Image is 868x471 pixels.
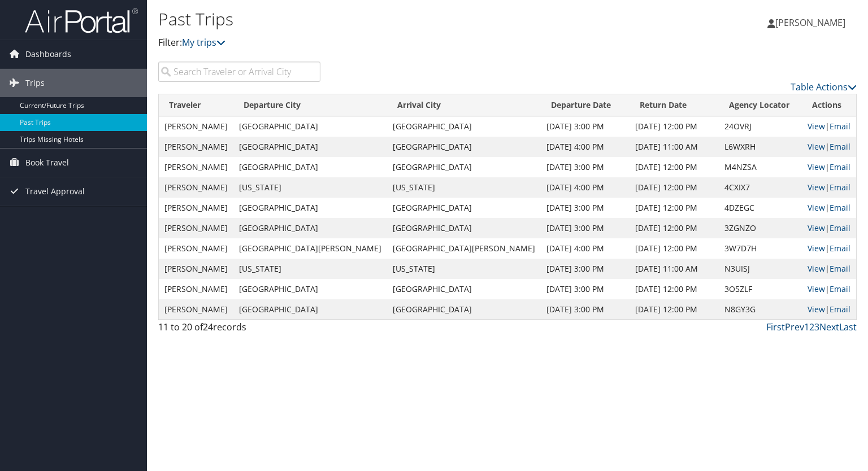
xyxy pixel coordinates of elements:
a: View [808,182,825,193]
td: [US_STATE] [387,259,541,279]
td: [DATE] 4:00 PM [541,177,630,198]
td: | [802,198,856,218]
td: [GEOGRAPHIC_DATA] [233,299,387,320]
td: | [802,299,856,320]
td: [DATE] 3:00 PM [541,116,630,137]
td: [GEOGRAPHIC_DATA] [387,137,541,157]
td: 4CXIX7 [719,177,802,198]
td: [PERSON_NAME] [159,177,233,198]
td: [DATE] 3:00 PM [541,218,630,238]
a: Email [830,243,850,254]
td: [US_STATE] [233,177,387,198]
td: [DATE] 12:00 PM [630,299,719,320]
a: Last [839,321,857,333]
div: 11 to 20 of records [158,320,320,339]
th: Actions [802,94,856,116]
td: [US_STATE] [233,259,387,279]
td: [DATE] 12:00 PM [630,157,719,177]
a: Email [830,284,850,294]
a: 1 [804,321,809,333]
a: 3 [814,321,819,333]
td: [DATE] 4:00 PM [541,137,630,157]
a: 2 [809,321,814,333]
td: [DATE] 3:00 PM [541,198,630,218]
a: View [808,304,825,315]
td: 3O5ZLF [719,279,802,299]
p: Filter: [158,36,624,50]
a: View [808,202,825,213]
td: | [802,157,856,177]
td: [DATE] 3:00 PM [541,259,630,279]
th: Traveler: activate to sort column ascending [159,94,233,116]
td: [GEOGRAPHIC_DATA] [233,279,387,299]
td: | [802,116,856,137]
th: Agency Locator: activate to sort column ascending [719,94,802,116]
td: [GEOGRAPHIC_DATA] [387,116,541,137]
td: [DATE] 4:00 PM [541,238,630,259]
img: airportal-logo.png [25,7,138,34]
td: [PERSON_NAME] [159,198,233,218]
td: L6WXRH [719,137,802,157]
a: View [808,121,825,132]
span: [PERSON_NAME] [775,16,845,29]
td: [PERSON_NAME] [159,259,233,279]
td: [GEOGRAPHIC_DATA] [387,218,541,238]
td: [GEOGRAPHIC_DATA] [387,198,541,218]
a: View [808,263,825,274]
td: [PERSON_NAME] [159,238,233,259]
a: Email [830,182,850,193]
td: [PERSON_NAME] [159,218,233,238]
td: [PERSON_NAME] [159,279,233,299]
span: Trips [25,69,45,97]
td: [GEOGRAPHIC_DATA] [233,218,387,238]
td: [DATE] 12:00 PM [630,198,719,218]
td: | [802,259,856,279]
td: [GEOGRAPHIC_DATA] [233,137,387,157]
a: Email [830,263,850,274]
td: [DATE] 12:00 PM [630,238,719,259]
a: View [808,141,825,152]
span: 24 [203,321,213,333]
td: [GEOGRAPHIC_DATA][PERSON_NAME] [233,238,387,259]
input: Search Traveler or Arrival City [158,62,320,82]
a: Table Actions [791,81,857,93]
span: Book Travel [25,149,69,177]
a: Email [830,223,850,233]
td: [DATE] 11:00 AM [630,137,719,157]
td: | [802,238,856,259]
a: View [808,162,825,172]
a: Email [830,162,850,172]
a: View [808,284,825,294]
td: | [802,218,856,238]
td: [DATE] 3:00 PM [541,157,630,177]
a: [PERSON_NAME] [767,6,857,40]
span: Travel Approval [25,177,85,206]
th: Return Date: activate to sort column ascending [630,94,719,116]
td: [GEOGRAPHIC_DATA] [233,157,387,177]
a: Prev [785,321,804,333]
td: [PERSON_NAME] [159,299,233,320]
td: [PERSON_NAME] [159,116,233,137]
a: Next [819,321,839,333]
th: Arrival City: activate to sort column ascending [387,94,541,116]
td: | [802,137,856,157]
td: [GEOGRAPHIC_DATA] [387,299,541,320]
h1: Past Trips [158,7,624,31]
td: [GEOGRAPHIC_DATA] [387,279,541,299]
a: View [808,223,825,233]
td: [DATE] 3:00 PM [541,279,630,299]
td: N3UISJ [719,259,802,279]
td: | [802,279,856,299]
td: [PERSON_NAME] [159,137,233,157]
td: [DATE] 3:00 PM [541,299,630,320]
td: | [802,177,856,198]
a: Email [830,304,850,315]
td: 3W7D7H [719,238,802,259]
td: [GEOGRAPHIC_DATA] [233,198,387,218]
td: [DATE] 12:00 PM [630,116,719,137]
a: Email [830,202,850,213]
a: First [766,321,785,333]
td: N8GY3G [719,299,802,320]
td: [DATE] 12:00 PM [630,279,719,299]
a: View [808,243,825,254]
